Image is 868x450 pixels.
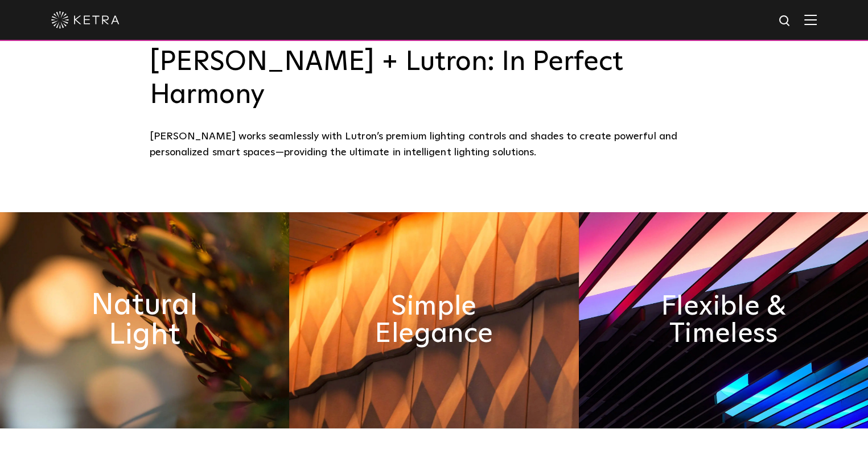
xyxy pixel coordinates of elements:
img: ketra-logo-2019-white [51,11,120,28]
h2: Flexible & Timeless [651,293,796,348]
h2: Simple Elegance [361,293,506,348]
img: flexible_timeless_ketra [579,212,868,428]
h3: [PERSON_NAME] + Lutron: In Perfect Harmony [150,46,719,112]
img: Hamburger%20Nav.svg [804,14,817,25]
img: simple_elegance [289,212,578,428]
h2: Natural Light [66,290,224,350]
img: search icon [778,14,792,28]
div: [PERSON_NAME] works seamlessly with Lutron’s premium lighting controls and shades to create power... [150,129,719,161]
